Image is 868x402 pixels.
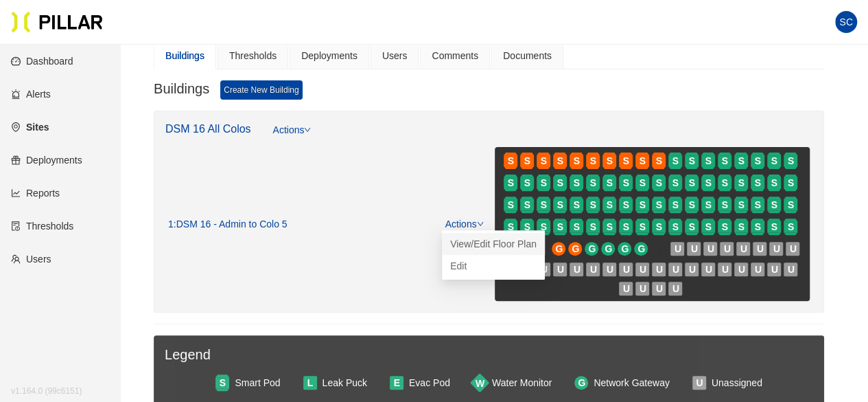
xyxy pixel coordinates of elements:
span: L [307,375,314,390]
span: S [640,197,646,212]
span: S [541,219,547,234]
span: S [672,219,679,234]
span: S [656,219,662,234]
div: 1 [168,219,288,231]
span: S [755,175,761,190]
span: S [574,153,580,168]
span: S [574,175,580,190]
a: DSM 16 All Colos [165,123,251,135]
div: Network Gateway [594,375,669,390]
span: S [705,219,712,234]
a: Create New Building [220,80,302,100]
a: Actions [273,122,312,147]
span: S [557,153,563,168]
span: U [623,281,630,296]
span: G [555,241,563,256]
span: U [590,262,597,277]
span: S [722,175,728,190]
span: G [572,241,579,256]
span: U [788,262,795,277]
span: S [607,219,613,234]
span: U [691,241,698,256]
span: U [696,375,703,390]
span: U [740,241,747,256]
span: U [738,262,745,277]
span: U [771,262,778,277]
h3: Legend [165,346,813,364]
span: S [672,175,679,190]
span: U [656,281,663,296]
span: S [508,197,514,212]
div: Comments [432,48,478,63]
a: Edit [450,258,467,273]
span: S [574,197,580,212]
span: S [656,197,662,212]
span: S [524,219,530,234]
span: S [788,175,794,190]
span: S [705,197,712,212]
span: S [771,219,777,234]
span: S [590,153,596,168]
img: Pillar Technologies [11,11,103,33]
span: E [394,375,400,390]
span: S [738,153,744,168]
a: View/Edit Floor Plan [450,236,537,252]
span: U [722,262,729,277]
span: S [541,197,547,212]
span: G [637,241,645,256]
span: S [508,175,514,190]
div: Smart Pod [235,375,280,390]
div: Evac Pod [409,375,450,390]
span: S [607,197,613,212]
span: G [578,375,585,390]
span: S [722,153,728,168]
span: G [605,241,612,256]
span: S [640,219,646,234]
span: U [689,262,696,277]
span: S [623,219,629,234]
h3: Buildings [154,80,209,100]
span: S [524,153,530,168]
span: U [672,262,679,277]
span: S [689,175,695,190]
a: alertAlerts [11,89,51,100]
span: S [508,153,514,168]
div: Buildings [165,48,204,63]
a: line-chartReports [11,188,60,199]
div: Thresholds [229,48,277,63]
span: U [557,262,564,277]
span: S [557,175,563,190]
span: U [773,241,780,256]
span: S [574,219,580,234]
span: S [705,153,712,168]
span: S [755,153,761,168]
span: S [541,153,547,168]
a: exceptionThresholds [11,221,73,232]
span: S [672,197,679,212]
span: G [621,241,629,256]
span: S [541,175,547,190]
span: S [524,197,530,212]
div: Documents [503,48,552,63]
a: dashboardDashboard [11,56,73,67]
span: S [738,197,744,212]
span: S [738,175,744,190]
span: S [623,175,629,190]
span: S [607,175,613,190]
span: U [623,262,630,277]
span: U [705,262,712,277]
span: S [623,197,629,212]
span: S [590,197,596,212]
span: S [640,175,646,190]
span: S [557,197,563,212]
span: S [656,175,662,190]
span: U [675,241,681,256]
span: U [640,281,646,296]
div: Water Monitor [492,375,552,390]
span: S [722,197,728,212]
span: S [722,219,728,234]
span: S [640,153,646,168]
span: S [689,219,695,234]
span: S [590,175,596,190]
